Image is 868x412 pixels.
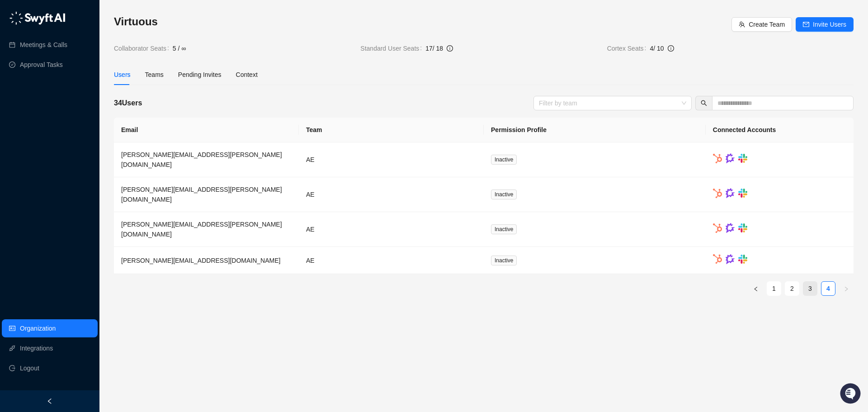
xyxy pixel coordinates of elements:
span: mail [803,21,809,28]
a: 📚Docs [5,123,37,139]
li: Next Page [839,281,854,296]
th: Connected Accounts [706,118,854,142]
span: Inactive [491,155,517,165]
span: Inactive [491,256,517,265]
img: slack-Cn3INd-T.png [738,255,747,264]
span: Pylon [90,149,109,156]
td: AE [299,177,484,212]
img: hubspot-DkpyWjJb.png [713,254,722,264]
span: Inactive [491,189,517,199]
span: logout [9,365,15,371]
span: Cortex Seats [607,43,650,53]
button: right [839,281,854,296]
span: Pending Invites [178,71,222,78]
span: [PERSON_NAME][EMAIL_ADDRESS][PERSON_NAME][DOMAIN_NAME] [121,151,282,168]
img: slack-Cn3INd-T.png [738,189,747,198]
h5: 34 Users [114,98,142,109]
div: 📶 [41,128,48,135]
button: Create Team [731,17,792,32]
img: logo-05li4sbe.png [9,11,66,25]
span: Logout [20,359,39,377]
img: slack-Cn3INd-T.png [738,154,747,163]
span: Status [50,127,70,136]
li: 2 [785,281,799,296]
span: Inactive [491,224,517,234]
li: 1 [767,281,781,296]
img: hubspot-DkpyWjJb.png [713,189,722,198]
a: Organization [20,319,56,337]
img: gong-Dwh8HbPa.png [726,254,735,264]
button: Invite Users [796,17,854,32]
span: Create Team [749,19,785,29]
img: gong-Dwh8HbPa.png [726,188,735,198]
span: [PERSON_NAME][EMAIL_ADDRESS][PERSON_NAME][DOMAIN_NAME] [121,221,282,238]
span: [PERSON_NAME][EMAIL_ADDRESS][PERSON_NAME][DOMAIN_NAME] [121,186,282,203]
a: Approval Tasks [20,56,63,74]
span: left [47,398,53,404]
div: Teams [145,70,164,80]
img: hubspot-DkpyWjJb.png [713,223,722,233]
span: [PERSON_NAME][EMAIL_ADDRESS][DOMAIN_NAME] [121,257,280,264]
div: Start new chat [31,82,148,91]
span: team [739,21,745,28]
a: Powered byPylon [64,148,109,156]
td: AE [299,142,484,177]
span: 4 / 10 [650,45,664,52]
span: Invite Users [813,19,846,29]
div: Users [114,70,131,80]
a: 2 [785,282,799,295]
td: AE [299,247,484,274]
td: AE [299,212,484,247]
th: Email [114,118,299,142]
img: Swyft AI [9,9,27,27]
h3: Virtuous [114,14,731,29]
a: 4 [821,282,835,295]
li: 4 [821,281,835,296]
div: We're available if you need us! [31,91,114,98]
span: search [701,100,707,106]
th: Team [299,118,484,142]
img: gong-Dwh8HbPa.png [726,153,735,163]
a: 3 [803,282,817,295]
span: Standard User Seats [360,43,425,53]
li: Previous Page [749,281,763,296]
span: left [753,286,759,292]
img: 5124521997842_fc6d7dfcefe973c2e489_88.png [9,82,25,98]
span: 5 / ∞ [173,43,186,53]
a: Integrations [20,339,53,357]
h2: How can we help? [9,51,165,65]
div: Context [236,70,258,80]
span: Docs [18,127,33,136]
img: slack-Cn3INd-T.png [738,223,747,232]
div: 📚 [9,128,16,135]
span: right [844,286,849,292]
span: info-circle [447,45,453,52]
img: hubspot-DkpyWjJb.png [713,154,722,163]
a: Meetings & Calls [20,36,67,54]
button: left [749,281,763,296]
span: 17 / 18 [425,45,443,52]
p: Welcome 👋 [9,36,165,51]
iframe: Open customer support [839,382,863,407]
span: info-circle [668,45,674,52]
a: 1 [767,282,781,295]
th: Permission Profile [484,118,706,142]
a: 📶Status [37,123,73,139]
span: Collaborator Seats [114,43,173,53]
img: gong-Dwh8HbPa.png [726,223,735,233]
button: Start new chat [154,85,165,95]
li: 3 [803,281,817,296]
